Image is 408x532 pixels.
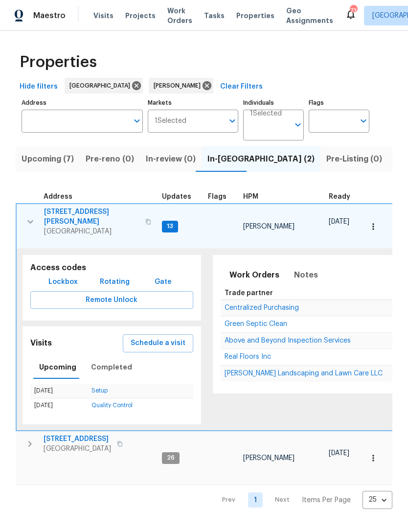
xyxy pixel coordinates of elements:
span: HPM [243,193,258,200]
button: Gate [148,273,179,291]
span: [DATE] [329,450,349,457]
h5: Visits [30,338,52,348]
a: Centralized Purchasing [225,305,299,311]
p: Items Per Page [302,495,351,505]
span: Green Septic Clean [225,321,287,327]
span: Real Floors Inc [225,353,271,360]
div: 25 [363,487,392,512]
span: Lockbox [48,276,78,288]
span: Centralized Purchasing [225,304,299,311]
a: Real Floors Inc [225,354,271,360]
span: 26 [163,454,179,462]
span: Above and Beyond Inspection Services [225,337,351,344]
span: Properties [20,57,97,67]
span: Pre-Listing (0) [326,152,382,166]
span: Maestro [33,11,66,21]
td: [DATE] [30,384,88,398]
button: Rotating [96,273,134,291]
span: Pre-reno (0) [86,152,134,166]
span: [GEOGRAPHIC_DATA] [44,444,111,454]
span: Upcoming (7) [22,152,74,166]
span: [PERSON_NAME] Landscaping and Lawn Care LLC [225,370,383,377]
span: Gate [152,276,175,288]
button: Open [291,118,305,132]
span: [GEOGRAPHIC_DATA] [44,227,139,236]
span: Upcoming [39,361,76,373]
div: 73 [350,6,357,16]
button: Remote Unlock [30,291,193,309]
span: Completed [91,361,132,373]
h5: Access codes [30,263,193,273]
span: Visits [93,11,113,21]
button: Open [130,114,144,128]
span: Schedule a visit [131,337,185,349]
span: Projects [125,11,156,21]
button: Schedule a visit [123,334,193,352]
span: Address [44,193,72,200]
span: Work Orders [167,6,192,25]
span: [PERSON_NAME] [154,81,204,91]
span: [STREET_ADDRESS][PERSON_NAME] [44,207,139,227]
span: [PERSON_NAME] [243,455,295,462]
span: Clear Filters [220,81,263,93]
span: Tasks [204,12,225,19]
button: Open [226,114,239,128]
span: Geo Assignments [286,6,333,25]
a: Quality Control [91,402,133,408]
label: Address [22,100,143,106]
div: Earliest renovation start date (first business day after COE or Checkout) [329,193,359,200]
span: Remote Unlock [38,294,185,306]
span: In-review (0) [146,152,196,166]
span: 13 [163,222,177,231]
span: [DATE] [329,218,349,225]
span: Hide filters [20,81,58,93]
span: Work Orders [229,268,279,282]
label: Flags [309,100,369,106]
button: Open [357,114,370,128]
button: Lockbox [45,273,82,291]
a: Goto page 1 [248,492,263,508]
span: Updates [162,193,191,200]
span: In-[GEOGRAPHIC_DATA] (2) [207,152,315,166]
span: [PERSON_NAME] [243,223,295,230]
td: [DATE] [30,398,88,413]
span: 1 Selected [250,110,282,118]
a: [PERSON_NAME] Landscaping and Lawn Care LLC [225,370,383,376]
span: Rotating [100,276,130,288]
span: Trade partner [225,290,273,297]
label: Individuals [243,100,304,106]
div: [GEOGRAPHIC_DATA] [65,78,143,93]
span: 1 Selected [155,117,186,125]
span: Ready [329,193,350,200]
nav: Pagination Navigation [213,491,392,509]
a: Green Septic Clean [225,321,287,327]
a: Setup [91,388,108,393]
button: Hide filters [16,78,62,96]
span: Notes [294,268,318,282]
label: Markets [148,100,239,106]
span: Properties [236,11,274,21]
a: Above and Beyond Inspection Services [225,338,351,344]
span: Flags [208,193,227,200]
span: [GEOGRAPHIC_DATA] [69,81,134,91]
span: [STREET_ADDRESS] [44,434,111,444]
button: Clear Filters [216,78,267,96]
div: [PERSON_NAME] [149,78,213,93]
